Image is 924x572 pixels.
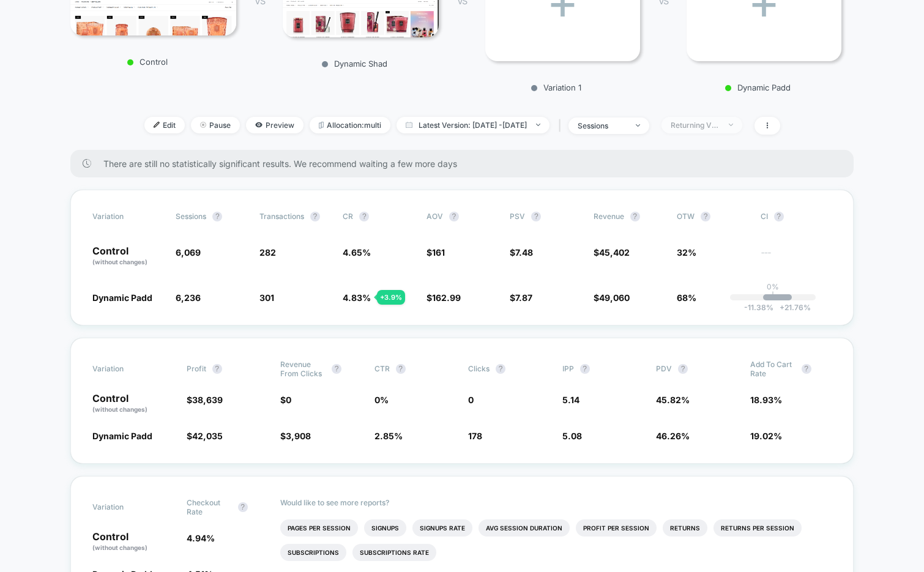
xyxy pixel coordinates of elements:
span: Dynamic Padd [92,292,152,303]
button: ? [212,364,222,374]
span: 21.76 % [773,303,811,312]
img: end [200,122,206,128]
span: Revenue From Clicks [280,360,326,378]
span: 3,908 [286,431,311,441]
button: ? [496,364,505,374]
span: $ [187,431,223,441]
span: 4.83 % [343,292,371,303]
span: --- [761,249,832,267]
p: Would like to see more reports? [280,498,832,507]
span: Pause [191,117,240,133]
span: 0 [286,395,291,405]
span: | [556,117,568,135]
span: Transactions [259,212,304,221]
button: ? [701,212,710,221]
li: Signups Rate [412,519,472,537]
div: sessions [578,121,627,130]
p: Control [92,393,174,414]
span: $ [427,247,445,258]
button: ? [212,212,222,221]
span: OTW [677,212,744,221]
span: 178 [468,431,482,441]
span: Profit [187,364,206,373]
span: (without changes) [92,258,147,266]
img: edit [154,122,160,128]
span: 46.26 % [656,431,690,441]
span: $ [187,395,223,405]
p: Control [64,57,230,67]
button: ? [238,502,248,512]
button: ? [580,364,590,374]
li: Profit Per Session [576,519,657,537]
span: (without changes) [92,544,147,551]
span: $ [594,247,630,258]
li: Returns [663,519,707,537]
span: Revenue [594,212,624,221]
span: 161 [432,247,445,258]
img: calendar [406,122,412,128]
span: + [780,303,784,312]
span: 5.14 [562,395,579,405]
li: Signups [364,519,406,537]
span: 45,402 [599,247,630,258]
img: rebalance [319,122,324,128]
span: 0 % [374,395,389,405]
span: (without changes) [92,406,147,413]
button: ? [678,364,688,374]
span: PDV [656,364,672,373]
span: Variation [92,360,160,378]
span: $ [594,292,630,303]
span: CR [343,212,353,221]
button: ? [774,212,784,221]
button: ? [630,212,640,221]
span: 4.65 % [343,247,371,258]
button: ? [802,364,811,374]
button: ? [396,364,406,374]
span: Latest Version: [DATE] - [DATE] [397,117,550,133]
p: | [772,291,774,300]
span: $ [510,292,532,303]
span: $ [427,292,461,303]
button: ? [332,364,341,374]
span: Preview [246,117,304,133]
button: ? [359,212,369,221]
span: 68% [677,292,696,303]
span: Add To Cart Rate [750,360,795,378]
span: 42,035 [192,431,223,441]
span: There are still no statistically significant results. We recommend waiting a few more days [103,158,829,169]
li: Subscriptions [280,544,346,561]
span: 38,639 [192,395,223,405]
img: end [636,124,640,127]
button: ? [449,212,459,221]
span: Allocation: multi [310,117,390,133]
p: Dynamic Shad [277,59,432,69]
p: Control [92,532,174,552]
p: Variation 1 [479,83,634,92]
span: 49,060 [599,292,630,303]
span: 2.85 % [374,431,403,441]
img: end [536,124,540,126]
span: Checkout Rate [187,498,232,516]
li: Avg Session Duration [479,519,570,537]
span: 6,236 [176,292,201,303]
span: Dynamic Padd [92,431,152,441]
span: 4.94 % [187,533,215,543]
span: Clicks [468,364,490,373]
span: Sessions [176,212,206,221]
span: 5.08 [562,431,582,441]
span: 7.48 [515,247,533,258]
span: Edit [144,117,185,133]
li: Pages Per Session [280,519,358,537]
span: 162.99 [432,292,461,303]
img: end [729,124,733,126]
span: 6,069 [176,247,201,258]
span: $ [280,395,291,405]
li: Returns Per Session [713,519,802,537]
p: Control [92,246,163,267]
span: 7.87 [515,292,532,303]
div: + 3.9 % [377,290,405,305]
span: Variation [92,498,160,516]
span: CI [761,212,828,221]
button: ? [531,212,541,221]
span: IPP [562,364,574,373]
